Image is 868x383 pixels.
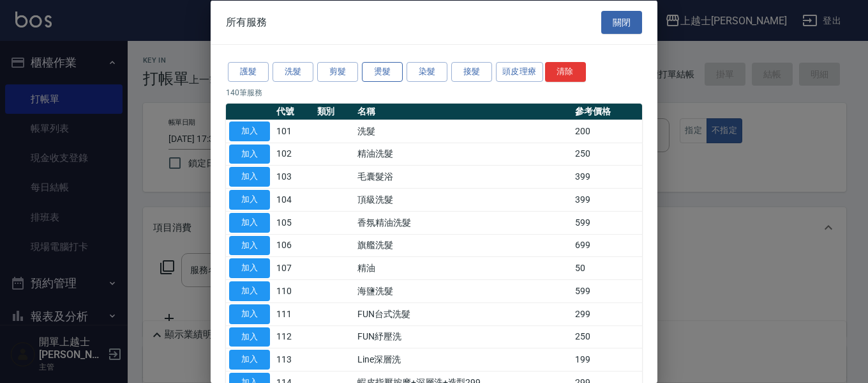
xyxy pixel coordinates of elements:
span: 所有服務 [226,15,267,28]
th: 名稱 [354,103,572,120]
th: 類別 [314,103,355,120]
button: 加入 [229,350,270,370]
th: 參考價格 [572,103,642,120]
td: 毛囊髮浴 [354,165,572,188]
button: 護髮 [228,62,269,82]
td: 旗艦洗髮 [354,234,572,257]
td: 精油洗髮 [354,143,572,166]
td: FUN台式洗髮 [354,302,572,325]
button: 加入 [229,212,270,232]
td: 112 [273,325,314,348]
td: 精油 [354,256,572,279]
td: 199 [572,348,642,371]
button: 加入 [229,144,270,164]
td: 海鹽洗髮 [354,279,572,302]
td: FUN紓壓洗 [354,325,572,348]
button: 加入 [229,121,270,141]
td: 399 [572,188,642,211]
td: 50 [572,256,642,279]
button: 染髮 [407,62,447,82]
td: 110 [273,279,314,302]
td: 113 [273,348,314,371]
td: 399 [572,165,642,188]
button: 加入 [229,258,270,278]
button: 洗髮 [273,62,313,82]
button: 清除 [545,62,586,82]
button: 頭皮理療 [496,62,543,82]
td: 599 [572,211,642,234]
button: 加入 [229,235,270,255]
td: 104 [273,188,314,211]
button: 加入 [229,167,270,187]
button: 關閉 [601,10,642,34]
button: 燙髮 [362,62,403,82]
button: 加入 [229,281,270,301]
td: 103 [273,165,314,188]
button: 剪髮 [317,62,358,82]
button: 加入 [229,304,270,324]
td: 106 [273,234,314,257]
td: 107 [273,256,314,279]
td: 599 [572,279,642,302]
td: 香氛精油洗髮 [354,211,572,234]
td: Line深層洗 [354,348,572,371]
button: 接髮 [451,62,492,82]
button: 加入 [229,190,270,210]
td: 102 [273,143,314,166]
td: 250 [572,143,642,166]
button: 加入 [229,327,270,347]
td: 101 [273,120,314,143]
td: 111 [273,302,314,325]
td: 250 [572,325,642,348]
td: 洗髮 [354,120,572,143]
td: 105 [273,211,314,234]
th: 代號 [273,103,314,120]
td: 頂級洗髮 [354,188,572,211]
td: 299 [572,302,642,325]
p: 140 筆服務 [226,86,642,98]
td: 200 [572,120,642,143]
td: 699 [572,234,642,257]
